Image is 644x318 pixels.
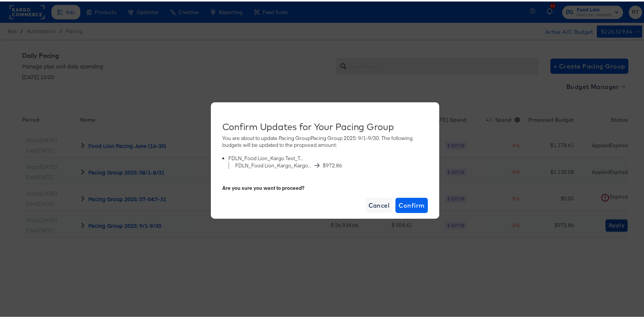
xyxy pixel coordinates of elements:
[323,161,342,168] span: $ 972.86
[395,196,427,211] button: Confirm
[368,199,390,209] span: Cancel
[365,196,393,211] button: Cancel
[399,199,424,209] span: Confirm
[235,161,311,168] span: FDLN_Food Lion_Kargo_Kargo Test Budgeting_Traffic_Incremental_March_3.1.25_3.31.25
[222,133,428,173] div: You are about to update Pacing Group Pacing Group 2025: 9/1-9/30 . The following budgets will be ...
[222,120,428,130] div: Confirm Updates for Your Pacing Group
[222,183,428,190] div: Are you sure you want to proceed?
[228,153,304,161] div: FDLN_Food Lion_Kargo Test_Traffic_Brand Initiative_March_3.1.25-3.31.25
